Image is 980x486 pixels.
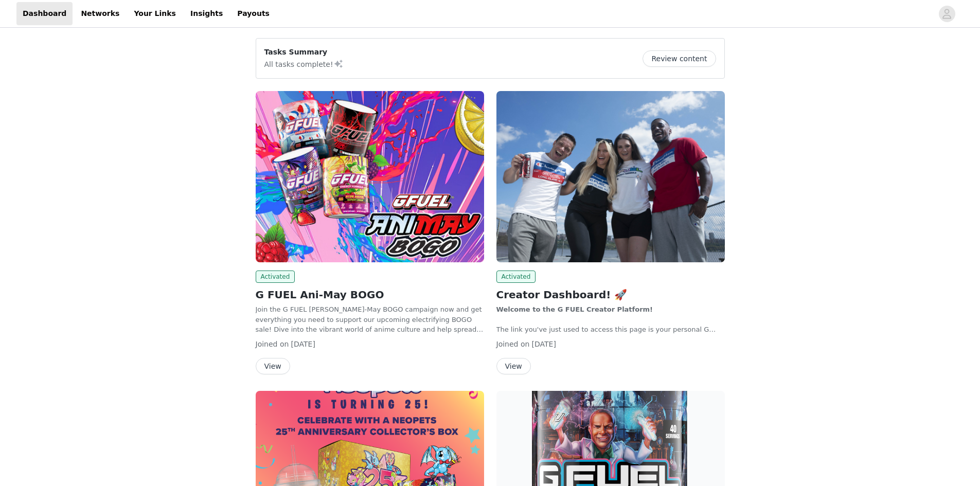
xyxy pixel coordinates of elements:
[184,2,229,25] a: Insights
[496,363,531,370] a: View
[256,358,290,374] button: View
[256,91,484,262] img: G FUEL
[496,271,536,283] span: Activated
[643,50,716,67] button: Review content
[496,325,725,335] p: The link you've just used to access this page is your personal G FUEL command center. It's your g...
[496,287,725,302] h2: Creator Dashboard! 🚀
[264,58,344,70] p: All tasks complete!
[942,6,952,22] div: avatar
[496,340,530,348] span: Joined on
[128,2,182,25] a: Your Links
[256,287,484,302] h2: G FUEL Ani-May BOGO
[496,305,653,313] strong: Welcome to the G FUEL Creator Platform!
[75,2,126,25] a: Networks
[256,271,295,283] span: Activated
[256,340,289,348] span: Joined on
[291,340,315,348] span: [DATE]
[231,2,276,25] a: Payouts
[496,358,531,374] button: View
[264,47,344,58] p: Tasks Summary
[256,304,484,335] p: Join the G FUEL [PERSON_NAME]-May BOGO campaign now and get everything you need to support our up...
[16,2,73,25] a: Dashboard
[532,340,556,348] span: [DATE]
[256,363,290,370] a: View
[496,91,725,262] img: G FUEL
